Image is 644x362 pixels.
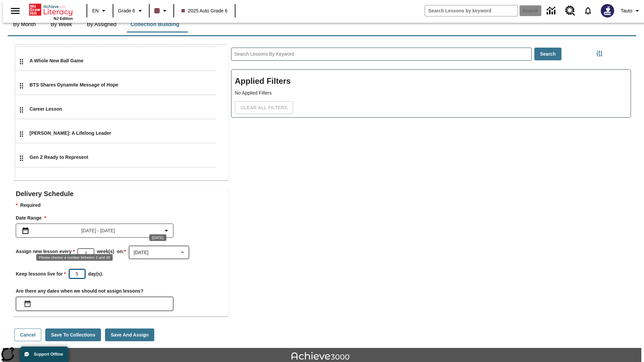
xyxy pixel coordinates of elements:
[81,227,115,234] span: [DATE] - [DATE]
[593,47,606,60] button: Filters Side menu
[69,269,86,279] div: Please choose a number between 1 and 30
[561,2,579,20] a: Resource Center, Will open in new tab
[15,119,232,147] div: Press Up or Down arrow key to change lessons order, 4 out of 16
[16,270,66,278] h3: Keep lessons live for
[16,119,27,149] div: Draggable lesson: Dianne Feinstein: A Lifelong Leader
[21,297,34,310] button: Choose Dates
[534,48,561,61] button: Search
[30,57,216,64] div: A Whole New Ball Game
[235,89,627,97] p: No Applied Filters
[16,167,27,197] div: Draggable lesson: History in the High Court
[30,81,216,88] div: BTS Shares Dynamite Message of Hope
[8,16,41,33] button: By Month
[29,2,73,20] div: Home
[16,202,228,209] p: Required
[16,143,27,173] div: Draggable lesson: Gen Z Ready to Represent
[5,1,25,21] button: Open side menu
[125,16,185,33] button: Collection Building
[34,352,63,357] span: Support Offline
[89,5,111,17] button: Language: EN, Select a language
[621,7,632,14] span: Tauto
[16,47,27,77] div: Draggable lesson: A Whole New Ball Game
[77,248,94,258] div: Please choose a number between 1 and 10
[88,270,103,278] h3: day(s).
[597,2,618,19] button: Select a new avatar
[129,246,189,259] div: Monday
[14,328,41,342] button: Cancel
[15,46,232,75] div: Press Up or Down arrow key to change lessons order, 1 out of 16
[231,48,531,60] input: Search Lessons By Keyword
[78,244,94,262] input: Please choose a number between 1 and 10
[36,254,113,261] div: Please choose a number between 1 and 30
[20,347,68,362] button: Support Offline
[30,106,216,113] div: Career Lesson
[30,154,216,161] div: Gen Z Ready to Represent
[45,328,101,342] button: Save to Collections
[45,16,78,33] button: By Week
[15,95,232,123] div: Press Up or Down arrow key to change lessons order, 3 out of 16
[16,95,27,125] div: Draggable lesson: Career Lesson
[579,2,597,19] a: Notifications
[92,7,99,14] span: EN
[97,248,114,255] p: week(s)
[618,5,644,17] button: Profile/Settings
[16,215,228,222] h3: Date Range
[30,130,216,137] div: [PERSON_NAME]: A Lifelong Leader
[425,5,518,16] input: search field
[115,5,147,17] button: Grade: Grade 6, Select a grade
[543,2,561,20] a: Data Center
[16,71,27,101] div: Draggable lesson: BTS Shares Dynamite Message of Hope
[129,244,189,261] div: [DATE]
[2,34,220,347] div: Collections
[15,45,216,179] div: grid
[181,7,228,14] span: 2025 Auto Grade 6
[19,227,170,235] button: Select the date range menu item
[29,3,73,16] a: Home
[231,69,631,118] div: Applied Filters
[15,143,232,171] div: Press Up or Down arrow key to change lessons order, 5 out of 16
[118,7,135,14] span: Grade 6
[69,265,85,283] input: Please choose a number between 1 and 30
[149,234,166,241] div: [DATE]
[152,5,171,17] button: Class color is dark brown. Change class color
[16,188,228,199] h2: Delivery Schedule
[601,4,614,17] img: Avatar
[220,34,636,347] div: Search
[16,248,75,255] h3: Assign new lesson every
[30,178,216,185] div: History in the High Court
[105,328,154,342] button: Save And Assign
[15,70,232,99] div: Press Up or Down arrow key to change lessons order, 2 out of 16
[82,16,122,33] button: By Assigned
[15,167,232,195] div: Press Up or Down arrow key to change lessons order, 6 out of 16
[235,73,627,89] h2: Applied Filters
[162,227,170,235] svg: Collapse Date Range Filter
[54,16,73,20] span: NJ Edition
[16,288,228,295] h3: Are there any dates when we should not assign lessons?
[117,248,126,255] h3: on:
